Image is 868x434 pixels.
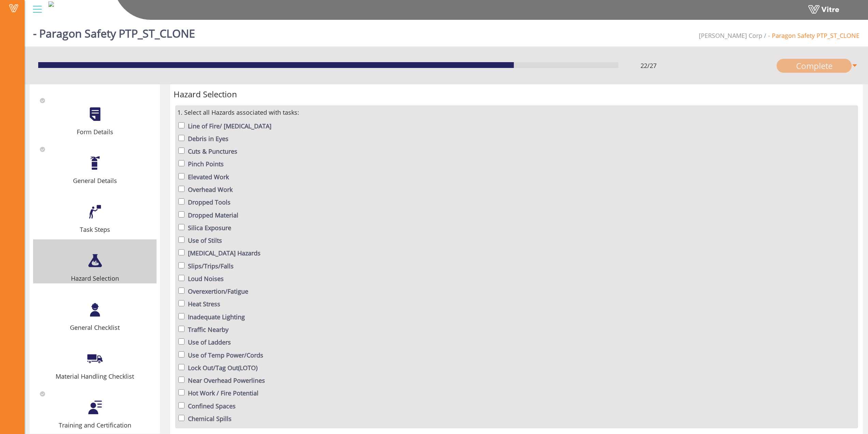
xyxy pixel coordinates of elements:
[188,121,271,131] label: Line of Fire/ [MEDICAL_DATA]
[188,146,237,156] label: Cuts & Punctures
[188,185,233,194] label: Overhead Work
[188,172,229,182] label: Elevated Work
[188,274,224,283] label: Loud Noises
[762,31,859,40] li: - Paragon Safety PTP_ST_CLONE
[188,363,258,373] label: Lock Out/Tag Out(LOTO)
[188,210,238,220] label: Dropped Material
[33,323,157,332] div: General Checklist
[33,372,157,381] div: Material Handling Checklist
[188,159,224,169] label: Pinch Points
[188,401,236,411] label: Confined Spaces
[188,325,229,334] label: Traffic Nearby
[188,236,222,245] label: Use of Stilts
[33,274,157,283] div: Hazard Selection
[188,414,232,423] label: Chemical Spills
[33,176,157,185] div: General Details
[33,127,157,137] div: Form Details
[188,248,261,258] label: [MEDICAL_DATA] Hazards
[188,376,265,385] label: Near Overhead Powerlines
[188,388,259,398] label: Hot Work / Fire Potential
[699,31,762,40] span: 210
[48,1,54,7] img: 145bab0d-ac9d-4db8-abe7-48df42b8fa0a.png
[188,286,248,296] label: Overexertion/Fatigue
[188,337,231,347] label: Use of Ladders
[188,223,231,233] label: Silica Exposure
[33,225,157,234] div: Task Steps
[188,197,231,207] label: Dropped Tools
[188,261,234,271] label: Slips/Trips/Falls
[188,350,263,360] label: Use of Temp Power/Cords
[188,299,220,309] label: Heat Stress
[188,134,229,143] label: Debris in Eyes
[174,88,859,101] div: Hazard Selection
[177,108,299,117] span: 1. Select all Hazards associated with tasks:
[33,17,195,46] h1: - Paragon Safety PTP_ST_CLONE
[641,61,657,70] span: 22 / 27
[33,420,157,430] div: Training and Certification
[188,312,245,322] label: Inadequate Lighting
[852,59,858,73] span: caret-down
